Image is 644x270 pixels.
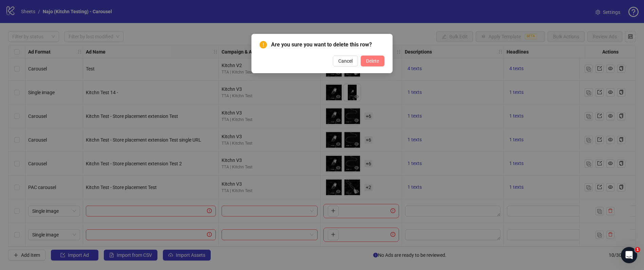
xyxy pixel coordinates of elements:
[621,247,637,263] iframe: Intercom live chat
[635,247,640,252] span: 1
[361,56,384,66] button: Delete
[366,58,379,64] span: Delete
[333,56,358,66] button: Cancel
[260,41,267,48] span: exclamation-circle
[338,58,353,64] span: Cancel
[271,41,384,49] span: Are you sure you want to delete this row?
